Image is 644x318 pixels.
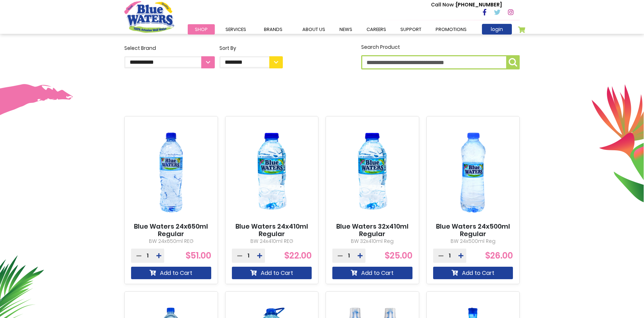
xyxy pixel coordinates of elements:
[225,26,246,33] span: Services
[131,122,211,223] img: Blue Waters 24x650ml Regular
[219,45,283,52] div: Sort By
[359,24,393,35] a: careers
[284,250,312,261] span: $22.00
[431,1,456,8] span: Call Now :
[295,24,332,35] a: about us
[485,250,513,261] span: $26.00
[433,267,513,279] button: Add to Cart
[509,58,517,67] img: search-icon.png
[219,56,283,68] select: Sort By
[131,223,211,238] a: Blue Waters 24x650ml Regular
[433,223,513,238] a: Blue Waters 24x500ml Regular
[124,45,215,68] label: Select Brand
[385,250,412,261] span: $25.00
[393,24,429,35] a: support
[232,122,312,223] img: Blue Waters 24x410ml Regular
[186,250,211,261] span: $51.00
[232,267,312,279] button: Add to Cart
[124,1,174,32] a: store logo
[264,26,282,33] span: Brands
[232,223,312,238] a: Blue Waters 24x410ml Regular
[195,26,208,33] span: Shop
[332,122,412,223] img: Blue Waters 32x410ml Regular
[361,43,520,69] label: Search Product
[232,238,312,245] p: BW 24x410ml REG
[332,24,359,35] a: News
[482,24,512,35] a: login
[361,55,520,69] input: Search Product
[433,122,513,223] img: Blue Waters 24x500ml Regular
[506,55,520,69] button: Search Product
[131,267,211,279] button: Add to Cart
[433,238,513,245] p: BW 24x500ml Reg
[429,24,474,35] a: Promotions
[131,238,211,245] p: BW 24x650ml REG
[332,223,412,238] a: Blue Waters 32x410ml Regular
[332,267,412,279] button: Add to Cart
[431,1,502,9] p: [PHONE_NUMBER]
[332,238,412,245] p: BW 32x410ml Reg
[124,56,215,68] select: Select Brand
